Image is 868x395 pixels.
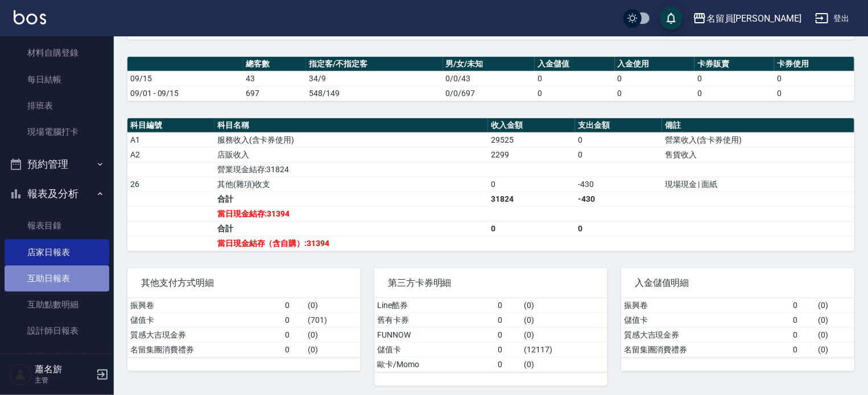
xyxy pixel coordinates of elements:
p: 主管 [35,375,93,385]
table: a dense table [374,298,607,372]
td: 0 [495,327,522,342]
td: 營業收入(含卡券使用) [662,132,854,147]
td: 548/149 [306,86,443,101]
td: 0 [495,357,522,372]
img: Logo [14,10,46,24]
td: -430 [575,177,662,192]
td: 0 [791,313,816,327]
td: 34/9 [306,71,443,86]
td: 0 [615,86,695,101]
a: 互助日報表 [5,265,109,292]
td: Line酷券 [374,298,495,313]
td: 名留集團消費禮券 [621,342,791,357]
td: -430 [575,192,662,206]
td: 0 [535,86,614,101]
td: ( 701 ) [305,313,361,327]
td: 0 [695,71,774,86]
button: 預約管理 [5,149,109,179]
td: 售貨收入 [662,147,854,162]
td: 0 [495,298,522,313]
a: 設計師日報表 [5,318,109,344]
td: ( 0 ) [521,357,607,372]
td: ( 0 ) [816,327,854,342]
td: 0 [282,298,305,313]
td: 0 [282,342,305,357]
td: ( 0 ) [305,327,361,342]
td: ( 0 ) [521,313,607,327]
td: 2299 [488,147,575,162]
button: 報表及分析 [5,179,109,209]
div: 名留員[PERSON_NAME] [706,11,801,26]
table: a dense table [127,298,361,357]
a: 每日結帳 [5,66,109,93]
td: 質感大吉現金券 [127,327,282,342]
td: 26 [127,177,214,192]
td: 29525 [488,132,575,147]
button: 登出 [811,8,854,29]
th: 入金儲值 [535,57,614,72]
td: 舊有卡券 [374,313,495,327]
a: 店家日報表 [5,239,109,265]
td: 合計 [214,192,488,206]
td: 當日現金結存:31394 [214,206,488,221]
td: 振興卷 [621,298,791,313]
td: ( 0 ) [816,298,854,313]
th: 男/女/未知 [443,57,535,72]
td: 0 [774,86,854,101]
td: 0/0/697 [443,86,535,101]
td: ( 0 ) [521,327,607,342]
th: 收入金額 [488,118,575,133]
td: 儲值卡 [374,342,495,357]
td: 0 [695,86,774,101]
button: 名留員[PERSON_NAME] [688,7,806,30]
span: 入金儲值明細 [635,277,841,289]
td: 營業現金結存:31824 [214,162,488,177]
td: 現場現金 | 面紙 [662,177,854,192]
td: 43 [243,71,307,86]
span: 其他支付方式明細 [141,277,347,289]
td: ( 0 ) [816,313,854,327]
td: 儲值卡 [621,313,791,327]
td: 店販收入 [214,147,488,162]
td: 0 [575,147,662,162]
a: 互助點數明細 [5,292,109,318]
td: 0 [495,313,522,327]
th: 指定客/不指定客 [306,57,443,72]
td: 31824 [488,192,575,206]
table: a dense table [127,118,854,251]
th: 總客數 [243,57,307,72]
button: save [660,7,683,30]
td: A2 [127,147,214,162]
td: 質感大吉現金券 [621,327,791,342]
a: 材料自購登錄 [5,40,109,66]
th: 科目編號 [127,118,214,133]
th: 備註 [662,118,854,133]
td: 0 [791,327,816,342]
td: 697 [243,86,307,101]
td: FUNNOW [374,327,495,342]
td: ( 0 ) [521,298,607,313]
td: ( 0 ) [305,298,361,313]
td: 0 [575,221,662,236]
td: 0 [774,71,854,86]
td: 09/01 - 09/15 [127,86,243,101]
th: 科目名稱 [214,118,488,133]
td: 名留集團消費禮券 [127,342,282,357]
td: 其他(雜項)收支 [214,177,488,192]
th: 支出金額 [575,118,662,133]
th: 卡券使用 [774,57,854,72]
td: 振興卷 [127,298,282,313]
td: 0 [282,313,305,327]
td: 0 [282,327,305,342]
img: Person [9,363,32,386]
td: 0 [615,71,695,86]
th: 入金使用 [615,57,695,72]
td: 0 [575,132,662,147]
td: ( 0 ) [816,342,854,357]
td: 0 [791,342,816,357]
td: 0 [535,71,614,86]
span: 第三方卡券明細 [388,277,594,289]
th: 卡券販賣 [695,57,774,72]
td: ( 12117 ) [521,342,607,357]
a: 排班表 [5,93,109,119]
